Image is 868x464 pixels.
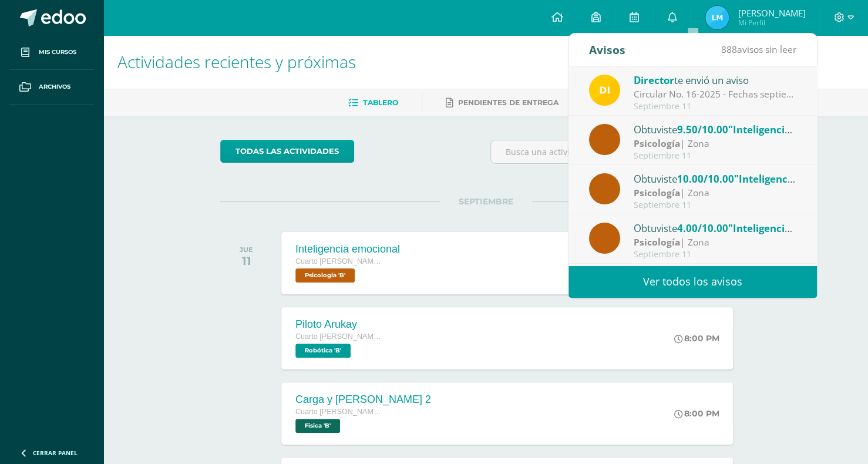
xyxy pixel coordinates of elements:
div: | Zona [634,137,797,150]
span: Mis cursos [39,48,76,57]
span: Actividades recientes y próximas [117,51,356,73]
div: Septiembre 11 [634,151,797,161]
div: Avisos [589,33,625,66]
span: Archivos [39,82,70,92]
a: Archivos [9,70,94,105]
div: JUE [240,246,253,254]
strong: Psicología [634,186,680,199]
span: SEPTIEMBRE [440,196,532,207]
span: Cuarto [PERSON_NAME]. Progra [295,408,383,416]
a: Mis cursos [9,35,94,70]
span: Cuarto [PERSON_NAME]. Progra [295,257,383,265]
span: Tablero [363,98,398,107]
div: Obtuviste en [634,122,797,137]
span: Director [634,73,674,87]
span: 10.00/10.00 [677,172,734,186]
span: 4.00/10.00 [677,221,728,235]
strong: Psicología [634,236,680,248]
div: 8:00 PM [674,333,719,344]
a: todas las Actividades [220,140,354,163]
strong: Psicología [634,137,680,150]
div: Septiembre 11 [634,102,797,112]
span: Cerrar panel [33,449,78,457]
div: Piloto Arukay [295,318,383,331]
span: Robótica 'B' [295,344,351,358]
div: Circular No. 16-2025 - Fechas septiembre: Estimados padres de familia y/o encargados Compartimos ... [634,88,797,101]
div: 8:00 PM [674,408,719,419]
div: Septiembre 11 [634,250,797,260]
div: Obtuviste en [634,171,797,186]
img: f0b35651ae50ff9c693c4cbd3f40c4bb.png [589,75,620,106]
a: Ver todos los avisos [568,265,817,298]
a: Tablero [348,93,398,112]
span: Psicología 'B' [295,268,355,283]
span: Mi Perfil [738,18,805,28]
span: Fisica 'B' [295,419,340,433]
div: Obtuviste en [634,220,797,236]
img: 13e167b436658a64b7bee1edab498e83.png [705,6,729,29]
div: 11 [240,254,253,268]
span: Cuarto [PERSON_NAME]. Progra [295,332,383,341]
div: Inteligencia emocional [295,243,400,255]
span: avisos sin leer [721,43,796,56]
div: Carga y [PERSON_NAME] 2 [295,394,431,406]
div: Septiembre 11 [634,200,797,210]
div: | Zona [634,236,797,249]
div: | Zona [634,186,797,200]
span: 888 [721,43,737,56]
span: "Inteligencia emocional" [728,123,848,136]
span: [PERSON_NAME] [738,7,805,19]
span: Pendientes de entrega [458,98,559,107]
input: Busca una actividad próxima aquí... [491,140,751,163]
a: Pendientes de entrega [446,93,559,112]
div: te envió un aviso [634,72,797,88]
span: 9.50/10.00 [677,123,728,136]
